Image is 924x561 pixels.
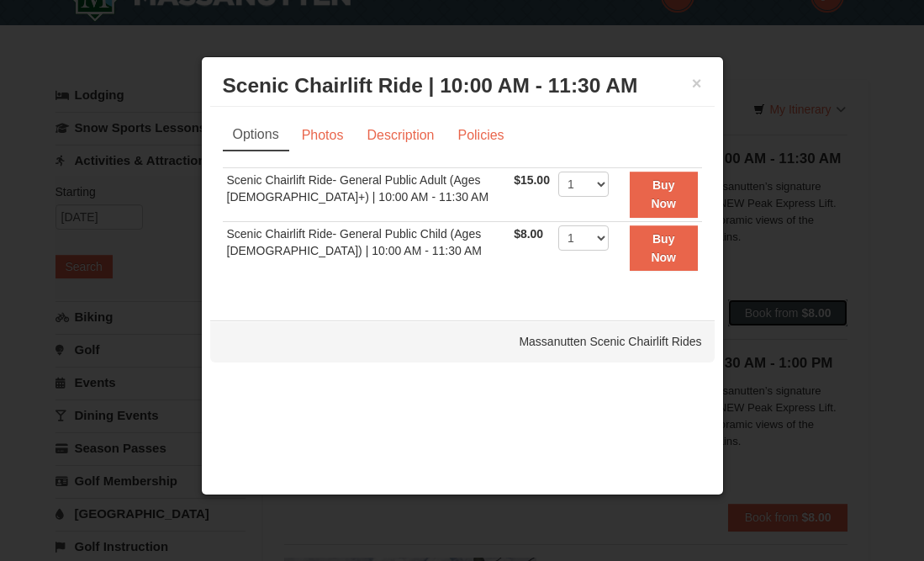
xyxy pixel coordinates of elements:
[630,225,698,272] button: Buy Now
[356,119,445,151] a: Description
[223,221,510,274] td: Scenic Chairlift Ride- General Public Child (Ages [DEMOGRAPHIC_DATA]) | 10:00 AM - 11:30 AM
[291,119,355,151] a: Photos
[630,172,698,218] button: Buy Now
[223,73,702,98] h3: Scenic Chairlift Ride | 10:00 AM - 11:30 AM
[223,167,510,221] td: Scenic Chairlift Ride- General Public Adult (Ages [DEMOGRAPHIC_DATA]+) | 10:00 AM - 11:30 AM
[514,227,543,241] span: $8.00
[651,178,676,210] strong: Buy Now
[651,232,676,264] strong: Buy Now
[514,173,550,187] span: $15.00
[692,75,702,92] button: ×
[210,320,715,363] div: Massanutten Scenic Chairlift Rides
[446,119,515,151] a: Policies
[223,119,289,151] a: Options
